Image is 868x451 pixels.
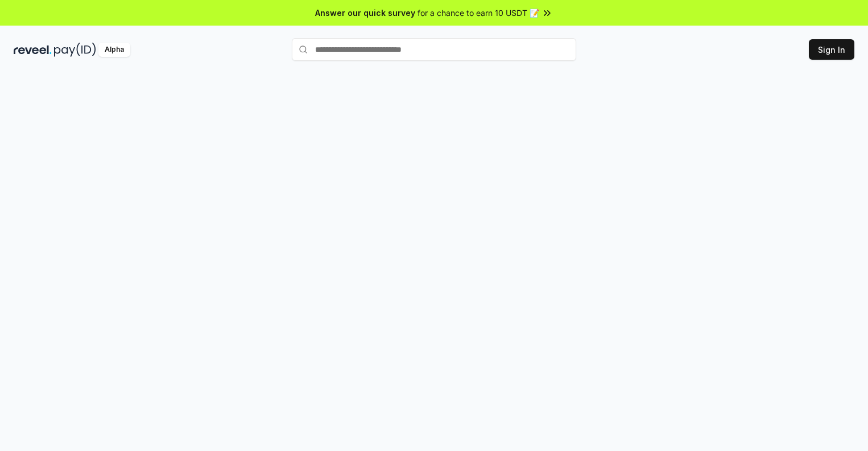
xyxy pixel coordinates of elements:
[14,43,52,57] img: reveel_dark
[54,43,96,57] img: pay_id
[315,7,415,19] span: Answer our quick survey
[809,39,854,60] button: Sign In
[418,7,539,19] span: for a chance to earn 10 USDT 📝
[98,43,130,57] div: Alpha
